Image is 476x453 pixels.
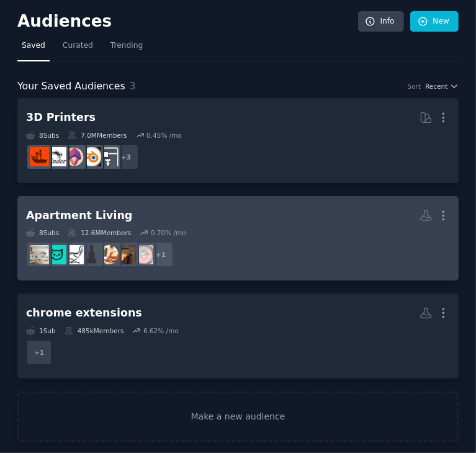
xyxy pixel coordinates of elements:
[22,40,45,52] span: Saved
[63,40,93,52] span: Curated
[26,228,59,237] div: 8 Sub s
[82,147,101,166] img: blender
[26,305,142,321] div: chrome extensions
[113,144,139,170] div: + 3
[130,80,136,92] span: 3
[146,131,182,140] div: 0.45 % /mo
[110,40,143,52] span: Trending
[65,326,124,335] div: 485k Members
[68,131,127,140] div: 7.0M Members
[26,110,96,125] div: 3D Printers
[65,147,84,166] img: 3Dmodeling
[425,82,459,91] button: Recent
[17,294,459,379] a: chrome extensions1Sub485kMembers6.62% /mo+1
[148,241,174,267] div: + 1
[65,245,84,264] img: malelivingspace
[26,326,56,335] div: 1 Sub
[408,82,421,91] div: Sort
[68,228,131,237] div: 12.6M Members
[30,245,49,264] img: Apartmentliving
[17,98,459,183] a: 3D Printers8Subs7.0MMembers0.45% /mo+33Dprintingblender3Dmodelingender3FixMyPrint
[17,79,125,94] span: Your Saved Audiences
[358,11,404,32] a: Info
[26,208,132,223] div: Apartment Living
[47,147,66,166] img: ender3
[26,339,52,366] div: + 1
[425,82,447,91] span: Recent
[26,131,59,140] div: 8 Sub s
[151,228,186,237] div: 0.70 % /mo
[17,392,459,442] a: Make a new audience
[143,326,179,335] div: 6.62 % /mo
[82,245,101,264] img: aptliving
[410,11,459,32] a: New
[17,196,459,281] a: Apartment Living8Subs12.6MMembers0.70% /mo+1DesignMyRoomNYCapartmentsCozyPlacesaptlivingmalelivin...
[99,245,119,264] img: CozyPlaces
[30,147,49,166] img: FixMyPrint
[17,12,358,32] h2: Audiences
[58,36,97,61] a: Curated
[17,36,50,61] a: Saved
[117,245,136,264] img: NYCapartments
[134,245,153,264] img: DesignMyRoom
[47,245,66,264] img: femalelivingspace
[106,36,147,61] a: Trending
[99,147,119,166] img: 3Dprinting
